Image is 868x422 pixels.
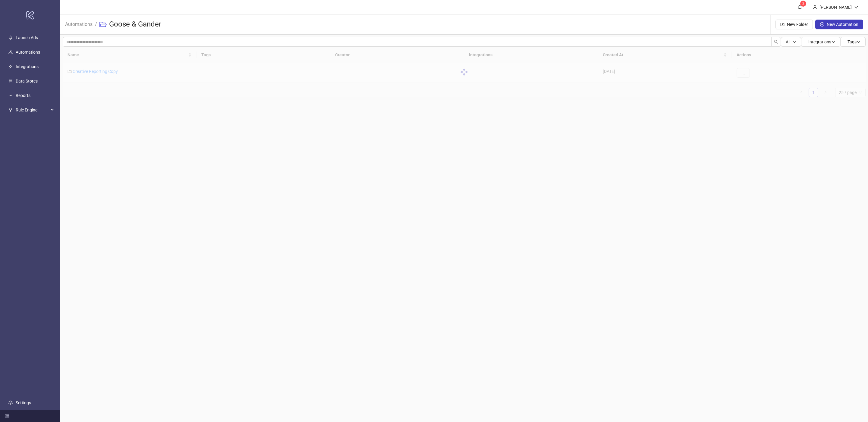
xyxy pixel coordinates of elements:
sup: 2 [800,1,806,7]
span: New Folder [787,22,808,27]
button: Integrationsdown [801,37,840,47]
span: down [854,5,858,9]
span: search [774,40,778,44]
span: down [793,40,796,44]
a: Settings [16,400,31,405]
button: New Folder [775,20,813,29]
span: bell [798,5,802,9]
span: user [813,5,817,9]
button: Tagsdown [840,37,866,47]
span: down [857,40,861,44]
span: menu-fold [5,414,9,418]
a: Launch Ads [16,35,38,40]
span: Rule Engine [16,104,49,116]
span: 2 [802,2,804,6]
span: fork [8,108,13,112]
span: folder-add [780,22,785,27]
span: Tags [848,39,861,44]
a: Data Stores [16,79,38,83]
span: plus-circle [820,22,824,27]
div: [PERSON_NAME] [817,4,854,11]
span: All [786,39,790,44]
a: Automations [64,20,94,27]
a: Integrations [16,64,39,69]
span: down [831,40,835,44]
h3: Goose & Gander [109,20,161,29]
li: / [95,15,97,34]
button: New Automation [815,20,863,29]
span: New Automation [827,22,858,27]
span: folder-open [99,21,107,28]
a: Reports [16,93,30,98]
button: Alldown [781,37,801,47]
span: Integrations [808,39,835,44]
a: Automations [16,50,40,55]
